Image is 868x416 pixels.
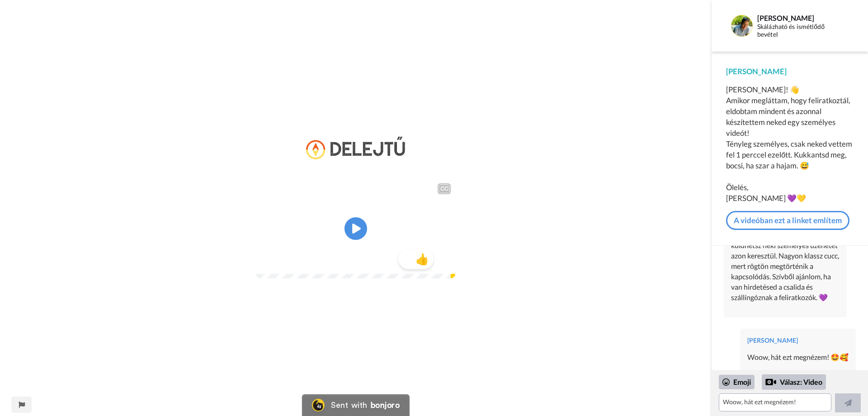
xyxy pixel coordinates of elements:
[757,23,844,38] div: Skálázható és ismétlődő bevétel
[757,14,844,22] div: [PERSON_NAME]
[411,252,434,266] span: 👍
[280,256,283,267] span: /
[306,136,406,161] img: b009e499-515a-4d1a-9b94-7a4dbc8a00c3
[726,211,849,230] a: A videóban ezt a linket említem
[398,253,411,265] span: 1
[731,15,753,37] img: Profile Image
[371,401,400,409] div: bonjoro
[438,257,447,266] img: Full screen
[726,66,854,77] div: [PERSON_NAME]
[398,249,434,269] button: 1👍
[726,84,854,204] div: [PERSON_NAME]! 👋 Amikor megláttam, hogy feliratkoztál, eldobtam mindent és azonnal készítettem ne...
[285,256,301,267] span: 0:38
[439,184,450,193] div: CC
[747,352,849,363] div: Woow, hát ezt megnézem! 🤩🥰
[331,401,367,409] div: Sent with
[765,377,776,387] div: Reply by Video
[762,374,826,390] div: Válasz: Video
[312,399,325,411] img: Bonjoro Logo
[719,375,755,389] div: Emoji
[302,394,410,416] a: Bonjoro LogoSent withbonjoro
[731,220,840,303] div: Sziaa! [PERSON_NAME] a neve, ha jön feliratkozód, akkor behúzza és küldhetsz neki személyes üzene...
[263,256,278,267] span: 0:00
[747,336,849,345] div: [PERSON_NAME]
